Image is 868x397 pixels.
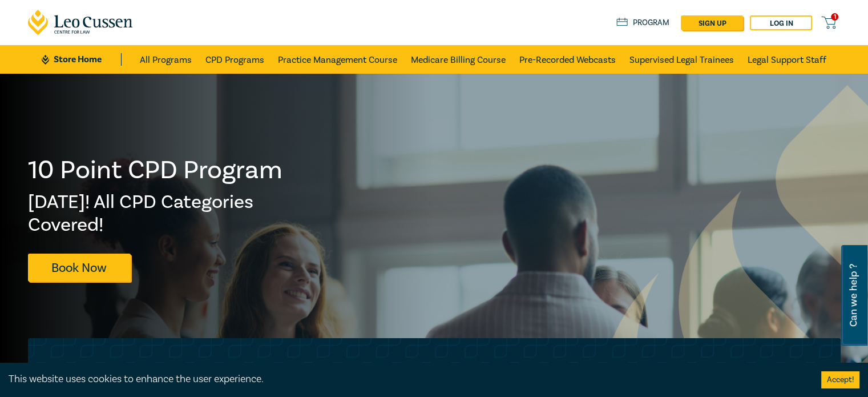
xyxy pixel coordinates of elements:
a: All Programs [140,45,192,74]
a: Store Home [42,53,121,66]
a: CPD Programs [205,45,264,74]
a: Log in [750,15,812,30]
span: Can we help ? [848,252,859,339]
a: Program [616,17,669,29]
a: Legal Support Staff [748,45,826,74]
button: Accept cookies [821,371,859,388]
a: Medicare Billing Course [411,45,506,74]
a: Supervised Legal Trainees [629,45,734,74]
div: This website uses cookies to enhance the user experience. [9,372,804,387]
h1: 10 Point CPD Program [28,155,284,185]
a: Practice Management Course [278,45,397,74]
h2: [DATE]! All CPD Categories Covered! [28,191,284,236]
span: 1 [831,13,838,21]
a: Pre-Recorded Webcasts [519,45,616,74]
a: Book Now [28,254,131,282]
a: sign up [681,15,743,30]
